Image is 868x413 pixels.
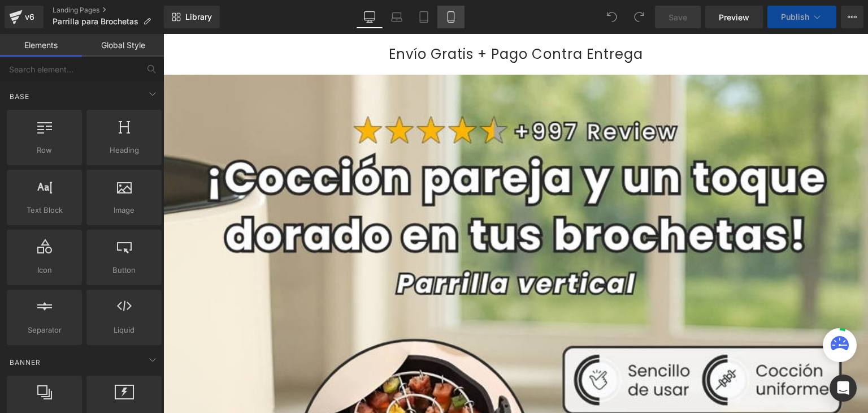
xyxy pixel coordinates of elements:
button: Undo [601,6,623,28]
a: Mobile [437,6,465,28]
a: New Library [164,6,220,28]
span: Heading [90,144,158,156]
span: Image [90,204,158,216]
button: More [841,6,863,28]
span: Button [90,264,158,276]
span: Row [10,144,79,156]
span: Separator [10,324,79,336]
div: v6 [23,10,37,24]
button: Redo [628,6,650,28]
a: Global Style [82,34,164,57]
span: Publish [781,12,809,21]
a: Desktop [356,6,383,28]
span: Icon [10,264,79,276]
a: Landing Pages [53,6,164,15]
span: Banner [8,357,42,368]
div: Open Intercom Messenger [830,375,857,402]
span: Text Block [10,204,79,216]
a: Laptop [383,6,410,28]
span: Liquid [90,324,158,336]
a: Tablet [410,6,437,28]
span: Base [8,91,31,102]
span: Save [669,11,687,23]
a: Preview [705,6,763,28]
span: Preview [719,11,749,23]
span: Parrilla para Brochetas [53,17,138,26]
span: Library [185,12,212,22]
span: Envío Gratis + Pago Contra Entrega [225,11,480,29]
button: Publish [767,6,836,28]
a: v6 [5,6,44,28]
